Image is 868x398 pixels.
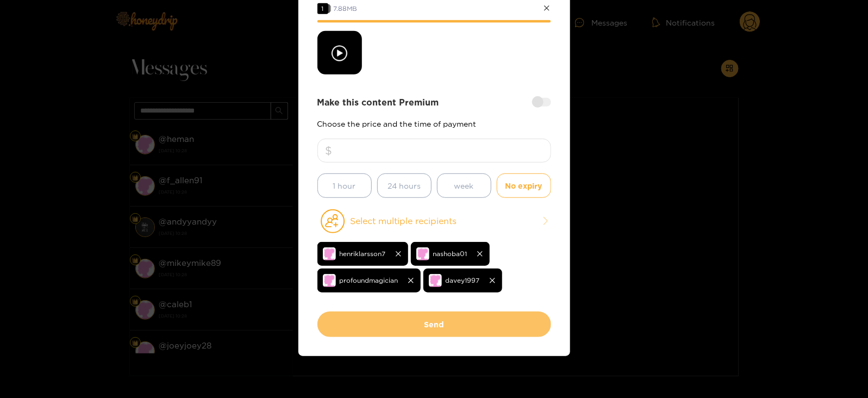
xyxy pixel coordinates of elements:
span: henriklarsson7 [340,247,386,260]
img: no-avatar.png [416,247,429,260]
button: No expiry [497,173,551,198]
img: no-avatar.png [429,274,442,287]
span: nashoba01 [433,247,467,260]
img: no-avatar.png [323,247,336,260]
button: Send [317,312,551,337]
span: 7.88 MB [334,5,358,12]
span: 1 [317,3,328,14]
span: profoundmagician [340,274,398,287]
span: 24 hours [388,179,421,192]
span: 1 hour [333,179,356,192]
img: no-avatar.png [323,274,336,287]
p: Choose the price and the time of payment [317,120,551,128]
span: week [454,179,474,192]
strong: Make this content Premium [317,96,439,109]
span: davey1997 [446,274,480,287]
button: 1 hour [317,173,372,198]
span: No expiry [505,179,542,192]
button: 24 hours [377,173,432,198]
button: week [437,173,491,198]
button: Select multiple recipients [317,209,551,234]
